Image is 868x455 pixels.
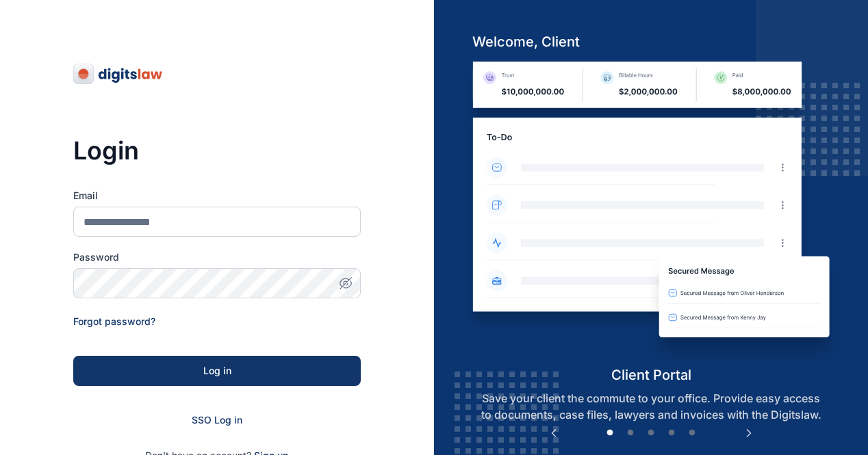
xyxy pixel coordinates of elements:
button: 4 [665,426,678,440]
div: Log in [95,364,339,378]
button: 2 [624,426,637,440]
a: Forgot password? [73,315,155,327]
img: digitslaw-logo [73,63,164,85]
button: 3 [644,426,658,440]
button: 1 [603,426,617,440]
h5: client portal [461,365,841,385]
h5: welcome, client [461,32,841,51]
label: Email [73,189,361,203]
a: SSO Log in [192,414,242,426]
button: Next [742,426,756,440]
button: 5 [685,426,699,440]
label: Password [73,250,361,264]
p: Save your client the commute to your office. Provide easy access to documents, case files, lawyer... [461,390,841,423]
button: Previous [547,426,561,440]
h3: Login [73,137,361,164]
button: Log in [73,356,361,386]
img: client-portal [461,62,841,365]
